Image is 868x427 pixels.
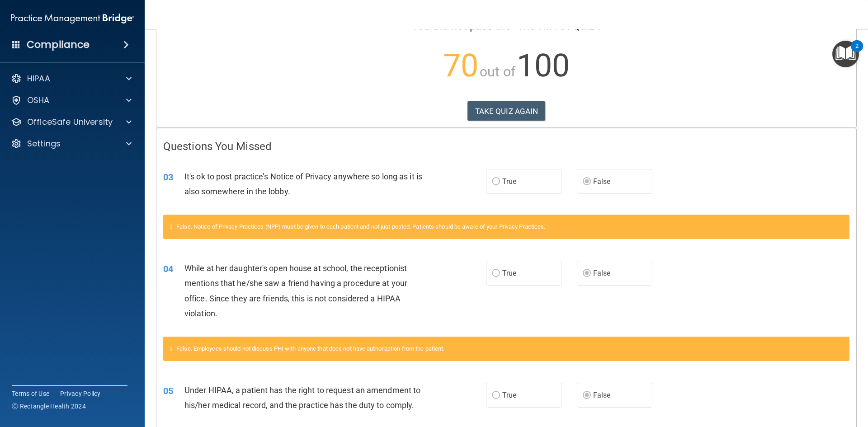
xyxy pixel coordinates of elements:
p: OfficeSafe University [27,117,113,127]
h4: You did not pass the " ". [163,20,849,32]
span: 04 [163,263,173,274]
span: Ⓒ Rectangle Health 2024 [12,402,86,411]
span: 100 [517,47,570,84]
p: HIPAA [27,73,50,84]
span: False. Notice of Privacy Practices (NPP) must be given to each patient and not just posted. Patie... [176,223,545,230]
input: False [583,178,591,185]
span: False [593,269,611,277]
a: HIPAA [11,73,132,84]
a: OSHA [11,95,132,106]
span: True [502,177,516,186]
span: out of [480,64,515,80]
span: False [593,177,611,186]
input: False [583,392,591,399]
input: False [583,270,591,277]
span: Under HIPAA, a patient has the right to request an amendment to his/her medical record, and the p... [184,385,420,410]
span: True [502,391,516,399]
a: Privacy Policy [60,389,101,398]
img: PMB logo [11,9,134,28]
div: 2 [855,46,859,58]
input: True [492,392,500,399]
a: Terms of Use [12,389,49,398]
span: It's ok to post practice’s Notice of Privacy anywhere so long as it is also somewhere in the lobby. [184,172,422,196]
button: TAKE QUIZ AGAIN [467,101,546,121]
button: Open Resource Center, 2 new notifications [832,41,859,67]
span: 70 [443,47,478,84]
a: Settings [11,138,132,149]
input: True [492,270,500,277]
h4: Compliance [27,38,90,51]
h4: Questions You Missed [163,141,849,152]
input: True [492,178,500,185]
span: While at her daughter's open house at school, the receptionist mentions that he/she saw a friend ... [184,263,407,318]
span: 05 [163,385,173,396]
a: OfficeSafe University [11,117,132,127]
span: False [593,391,611,399]
span: 03 [163,172,173,183]
p: OSHA [27,95,50,106]
span: True [502,269,516,277]
p: Settings [27,138,61,149]
span: False. Employees should not discuss PHI with anyone that does not have authorization from the pat... [176,345,444,352]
